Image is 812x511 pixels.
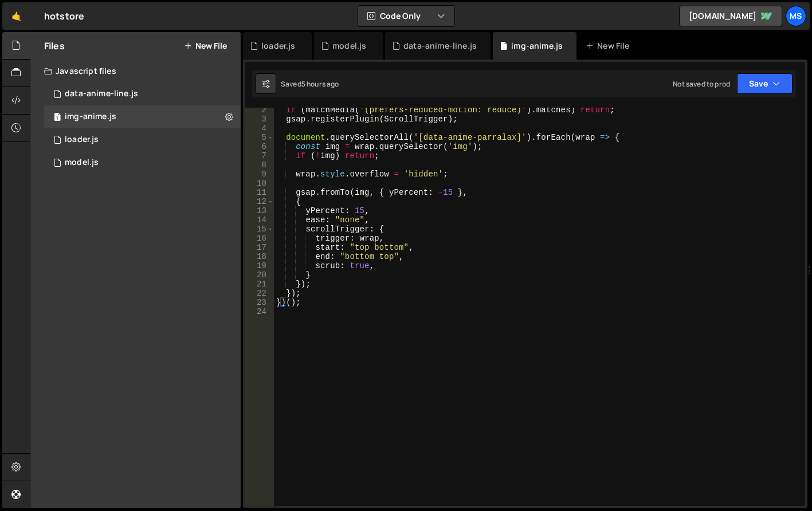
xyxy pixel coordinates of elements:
[245,188,274,197] div: 11
[245,252,274,261] div: 18
[65,89,138,99] div: data-anime-line.js
[245,105,274,115] div: 2
[44,151,241,174] div: 17075/47042.js
[65,158,99,168] div: model.js
[301,79,339,89] div: 5 hours ago
[54,113,61,123] span: 1
[245,151,274,160] div: 7
[44,82,241,105] div: 17075/47002.js
[245,289,274,298] div: 22
[245,179,274,188] div: 10
[65,135,99,145] div: loader.js
[184,41,227,50] button: New File
[245,170,274,179] div: 9
[245,197,274,206] div: 12
[511,40,563,52] div: img-anime.js
[261,40,295,52] div: loader.js
[737,73,793,94] button: Save
[245,307,274,316] div: 24
[245,270,274,280] div: 20
[245,225,274,234] div: 15
[245,133,274,142] div: 5
[673,79,730,89] div: Not saved to prod
[679,6,782,26] a: [DOMAIN_NAME]
[245,142,274,151] div: 6
[332,40,366,52] div: model.js
[30,60,241,82] div: Javascript files
[403,40,477,52] div: data-anime-line.js
[245,298,274,307] div: 23
[786,6,806,26] a: ms
[245,243,274,252] div: 17
[44,128,241,151] div: 17075/47010.js
[65,112,116,122] div: img-anime.js
[245,206,274,215] div: 13
[245,234,274,243] div: 16
[245,261,274,270] div: 19
[245,115,274,124] div: 3
[44,40,65,52] h2: Files
[245,160,274,170] div: 8
[245,280,274,289] div: 21
[44,105,241,128] div: 17075/47005.js
[245,215,274,225] div: 14
[586,40,634,52] div: New File
[245,124,274,133] div: 4
[2,2,30,30] a: 🤙
[358,6,454,26] button: Code Only
[44,9,84,23] div: hotstore
[281,79,339,89] div: Saved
